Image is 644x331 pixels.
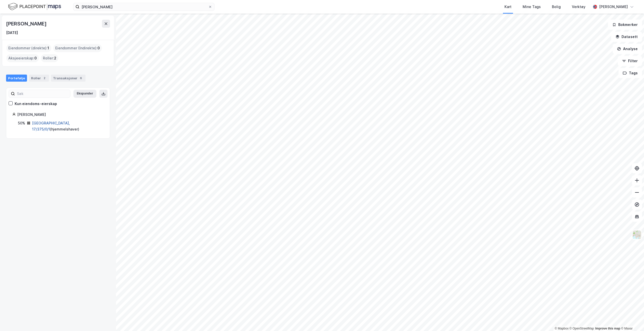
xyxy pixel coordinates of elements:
span: 0 [97,45,100,51]
div: 2 [42,76,47,81]
div: Eiendommer (direkte) : [6,44,51,52]
span: 0 [34,55,37,61]
img: logo.f888ab2527a4732fd821a326f86c7f29.svg [8,2,61,11]
div: [DATE] [6,30,18,36]
div: Roller : [41,54,58,62]
iframe: Chat Widget [619,307,644,331]
img: Z [632,230,642,240]
div: [PERSON_NAME] [599,4,628,10]
div: Eiendommer (Indirekte) : [53,44,102,52]
div: Aksjeeierskap : [6,54,39,62]
div: [PERSON_NAME] [17,112,104,118]
div: Mine Tags [523,4,541,10]
div: Kart [504,4,512,10]
button: Datasett [611,32,642,42]
a: Mapbox [555,327,569,330]
div: ( hjemmelshaver ) [32,120,104,132]
span: 1 [47,45,49,51]
button: Filter [618,56,642,66]
div: Kontrollprogram for chat [619,307,644,331]
div: Roller [29,75,49,82]
div: [PERSON_NAME] [6,20,47,28]
div: 6 [78,76,84,81]
a: [GEOGRAPHIC_DATA], 17/375/0/1 [32,121,70,131]
a: OpenStreetMap [570,327,594,330]
input: Søk [15,90,70,97]
div: Bolig [552,4,561,10]
button: Ekspander [73,90,96,98]
span: 2 [54,55,56,61]
div: Portefølje [6,75,27,82]
button: Analyse [613,44,642,54]
input: Søk på adresse, matrikkel, gårdeiere, leietakere eller personer [79,3,208,11]
button: Bokmerker [608,20,642,30]
div: Transaksjoner [51,75,86,82]
div: 50% [18,120,25,126]
button: Tags [619,68,642,78]
div: Verktøy [572,4,585,10]
div: Kun eiendoms-eierskap [15,101,57,107]
a: Improve this map [595,327,620,330]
